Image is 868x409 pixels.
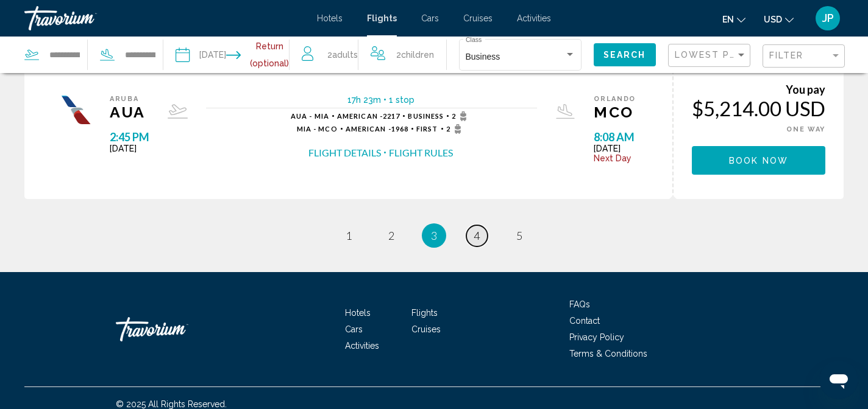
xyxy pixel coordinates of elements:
[474,229,480,242] span: 4
[569,316,600,326] a: Contact
[346,125,408,133] span: 1968
[327,46,358,63] span: 2
[24,6,305,30] a: Travorium
[317,13,343,23] a: Hotels
[110,144,149,153] span: [DATE]
[110,95,149,103] span: Aruba
[345,324,363,334] a: Cars
[389,95,414,105] span: 1 stop
[431,229,437,242] span: 3
[116,311,238,348] a: Travorium
[346,125,391,133] span: American -
[729,156,788,166] span: Book now
[675,51,747,61] mat-select: Sort by
[411,324,441,334] a: Cruises
[594,103,636,121] span: MCO
[452,111,471,121] span: 2
[337,112,400,120] span: 2217
[291,112,329,120] span: AUA - MIA
[416,125,438,133] span: First
[812,5,844,31] button: User Menu
[110,130,149,144] span: 2:45 PM
[396,46,434,63] span: 2
[722,15,734,24] span: en
[692,83,825,96] div: You pay
[692,152,825,166] a: Book now
[408,112,444,120] span: Business
[569,349,647,358] a: Terms & Conditions
[764,10,794,28] button: Change currency
[401,50,434,60] span: Children
[345,341,379,351] a: Activities
[176,37,226,73] button: Depart date: Oct 9, 2025
[337,112,383,120] span: American -
[517,13,551,23] a: Activities
[463,13,493,23] a: Cruises
[116,399,227,409] span: © 2025 All Rights Reserved.
[346,229,352,242] span: 1
[763,44,845,69] button: Filter
[297,125,338,133] span: MIA - MCO
[389,146,453,159] button: Flight Rules
[388,229,394,242] span: 2
[692,146,825,175] button: Book now
[569,299,590,309] a: FAQs
[226,37,289,73] button: Return date
[764,15,782,24] span: USD
[569,332,624,342] a: Privacy Policy
[446,124,465,134] span: 2
[594,153,636,163] span: Next Day
[786,125,825,133] span: ONE WAY
[308,146,381,159] button: Flight Details
[822,12,834,24] span: JP
[819,360,858,399] iframe: Button to launch messaging window
[411,308,438,318] a: Flights
[516,229,522,242] span: 5
[722,10,745,28] button: Change language
[347,95,381,105] span: 17h 23m
[769,51,804,60] span: Filter
[594,95,636,103] span: Orlando
[290,37,446,73] button: Travelers: 2 adults, 2 children
[594,43,656,66] button: Search
[345,308,371,318] a: Hotels
[603,51,646,60] span: Search
[24,223,844,248] ul: Pagination
[692,96,825,121] div: $5,214.00 USD
[367,13,397,23] a: Flights
[110,103,149,121] span: AUA
[332,50,358,60] span: Adults
[594,144,636,153] span: [DATE]
[421,13,439,23] a: Cars
[675,50,753,60] span: Lowest Price
[594,130,636,144] span: 8:08 AM
[466,52,500,61] span: Business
